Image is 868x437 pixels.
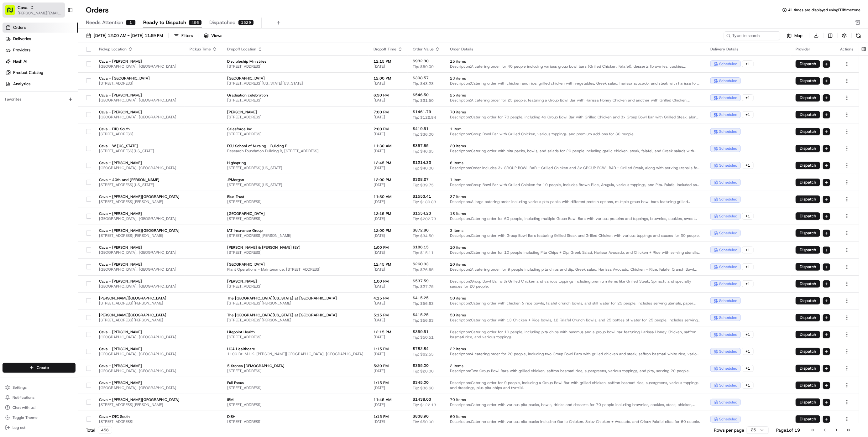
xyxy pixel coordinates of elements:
[227,76,363,81] span: [GEOGRAPHIC_DATA]
[83,31,166,40] button: [DATE] 12:00 AM - [DATE] 11:59 PM
[6,7,19,19] img: Nash
[37,365,49,371] span: Create
[99,211,180,216] span: Cava - [PERSON_NAME]
[742,60,754,67] div: + 1
[719,264,737,269] span: scheduled
[44,155,76,160] a: Powered byPylon
[13,415,38,420] span: Toggle Theme
[3,383,76,392] button: Settings
[796,47,830,52] div: Provider
[374,335,403,340] span: [DATE]
[53,141,58,146] div: 💻
[19,114,51,119] span: [PERSON_NAME]
[227,132,363,137] span: [STREET_ADDRESS]
[450,143,700,148] span: 20 items
[794,33,803,39] span: Map
[6,108,16,118] img: Gabrielle LeFevre
[3,94,76,104] div: Favorites
[13,47,30,53] span: Providers
[742,280,754,287] div: + 1
[13,59,27,64] span: Nash AI
[227,115,363,120] span: [STREET_ADDRESS]
[6,141,11,146] div: 📗
[450,194,700,199] span: 37 items
[227,262,363,267] span: [GEOGRAPHIC_DATA]
[3,423,76,432] button: Log out
[742,263,754,270] div: + 1
[374,160,403,165] span: 12:45 PM
[796,77,820,85] button: Dispatch
[181,33,193,39] div: Filters
[18,11,62,16] span: [PERSON_NAME][EMAIL_ADDRESS][DOMAIN_NAME]
[374,330,403,335] span: 12:15 PM
[796,398,820,406] button: Dispatch
[374,267,403,272] span: [DATE]
[50,138,103,149] a: 💻API Documentation
[413,160,431,165] span: $1214.33
[413,312,429,317] span: $415.25
[6,25,114,35] p: Welcome 👋
[374,93,403,98] span: 6:30 PM
[413,284,434,289] span: Tip: $27.75
[18,4,28,11] button: Cava
[13,36,31,42] span: Deliveries
[227,301,363,306] span: [STREET_ADDRESS][PERSON_NAME]
[99,233,180,238] span: [STREET_ADDRESS][PERSON_NAME]
[227,296,363,301] span: The [GEOGRAPHIC_DATA][US_STATE] at [GEOGRAPHIC_DATA]
[450,160,700,165] span: 6 items
[450,245,700,250] span: 10 items
[68,97,70,102] span: •
[227,233,363,238] span: [STREET_ADDRESS][PERSON_NAME]
[227,318,363,323] span: [STREET_ADDRESS][PERSON_NAME]
[413,295,429,300] span: $415.25
[13,25,26,30] span: Orders
[3,79,78,89] a: Analytics
[450,182,700,187] span: Description: Group Bowl Bar with Grilled Chicken for 10 people, includes Brown Rice, Arugula, var...
[413,166,434,171] span: Tip: $40.00
[742,94,754,101] div: + 1
[99,228,180,233] span: Cava - [PERSON_NAME][GEOGRAPHIC_DATA]
[374,233,403,238] span: [DATE]
[413,177,429,182] span: $328.27
[13,425,25,430] span: Log out
[796,382,820,389] button: Dispatch
[413,329,429,334] span: $359.51
[86,5,109,15] h1: Orders
[450,313,700,318] span: 50 items
[99,216,180,221] span: [GEOGRAPHIC_DATA], [GEOGRAPHIC_DATA]
[374,132,403,137] span: [DATE]
[374,296,403,301] span: 4:15 PM
[13,395,34,400] span: Notifications
[3,403,76,412] button: Chat with us!
[227,148,363,153] span: Research Foundation Building B, [STREET_ADDRESS]
[413,228,429,233] span: $872.80
[227,279,363,284] span: [PERSON_NAME]
[99,47,180,52] div: Pickup Location
[99,301,180,306] span: [STREET_ADDRESS][PERSON_NAME]
[796,179,820,186] button: Dispatch
[99,318,180,323] span: [STREET_ADDRESS][PERSON_NAME]
[55,114,68,119] span: [DATE]
[99,76,180,81] span: Cava - [GEOGRAPHIC_DATA]
[796,365,820,372] button: Dispatch
[13,98,18,103] img: 1736555255976-a54dd68f-1ca7-489b-9aae-adbdc363a1c4
[450,267,700,272] span: Description: A catering order for 9 people including pita chips and dip, Greek salad, Harissa Avo...
[3,23,78,33] a: Orders
[227,64,363,69] span: [STREET_ADDRESS]
[796,331,820,338] button: Dispatch
[227,127,363,132] span: Salesforce Inc.
[99,313,180,318] span: [PERSON_NAME][GEOGRAPHIC_DATA]
[796,145,820,152] button: Dispatch
[719,247,737,252] span: scheduled
[3,34,78,44] a: Deliveries
[796,348,820,355] button: Dispatch
[99,110,180,115] span: Cava - [PERSON_NAME]
[71,97,84,102] span: [DATE]
[450,132,700,137] span: Description: Group Bowl Bar with Grilled Chicken, various toppings, and premium add-ons for 30 pe...
[13,140,48,147] span: Knowledge Base
[413,81,434,86] span: Tip: $43.28
[28,60,103,66] div: Start new chat
[796,111,820,118] button: Dispatch
[13,385,27,390] span: Settings
[719,163,737,168] span: scheduled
